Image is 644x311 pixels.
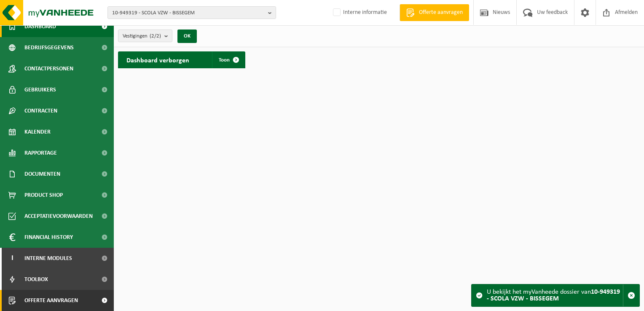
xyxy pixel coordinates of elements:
span: Product Shop [24,185,63,206]
count: (2/2) [150,33,161,39]
span: Acceptatievoorwaarden [24,206,93,227]
span: Toon [219,57,230,63]
button: Vestigingen(2/2) [118,29,172,42]
label: Interne informatie [331,6,387,19]
span: Documenten [24,164,60,185]
span: Financial History [24,227,73,248]
span: Vestigingen [123,30,161,43]
span: Offerte aanvragen [417,8,465,17]
span: Offerte aanvragen [24,290,78,311]
span: Contactpersonen [24,58,73,79]
span: Kalender [24,121,51,142]
span: Dashboard [24,16,56,37]
span: Bedrijfsgegevens [24,37,74,58]
strong: 10-949319 - SCOLA VZW - BISSEGEM [487,289,620,302]
span: Rapportage [24,142,57,164]
a: Offerte aanvragen [400,4,469,21]
span: Interne modules [24,248,72,269]
a: Toon [212,51,244,68]
h2: Dashboard verborgen [118,51,198,68]
div: U bekijkt het myVanheede dossier van [487,284,623,306]
span: Gebruikers [24,79,56,100]
button: 10-949319 - SCOLA VZW - BISSEGEM [107,6,276,19]
span: 10-949319 - SCOLA VZW - BISSEGEM [112,7,265,19]
span: I [8,248,16,269]
span: Contracten [24,100,57,121]
span: Toolbox [24,269,48,290]
button: OK [177,29,197,43]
